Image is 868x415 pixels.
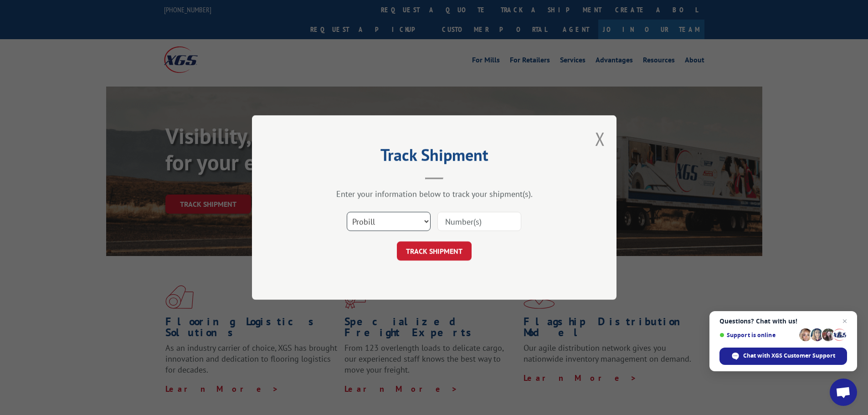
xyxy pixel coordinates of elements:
[437,212,521,231] input: Number(s)
[298,189,571,199] div: Enter your information below to track your shipment(s).
[839,316,850,327] span: Close chat
[743,352,835,360] span: Chat with XGS Customer Support
[397,241,472,261] button: TRACK SHIPMENT
[719,318,847,325] span: Questions? Chat with us!
[298,149,571,166] h2: Track Shipment
[719,348,847,365] div: Chat with XGS Customer Support
[595,127,605,151] button: Close modal
[830,379,857,406] div: Open chat
[719,332,796,338] span: Support is online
